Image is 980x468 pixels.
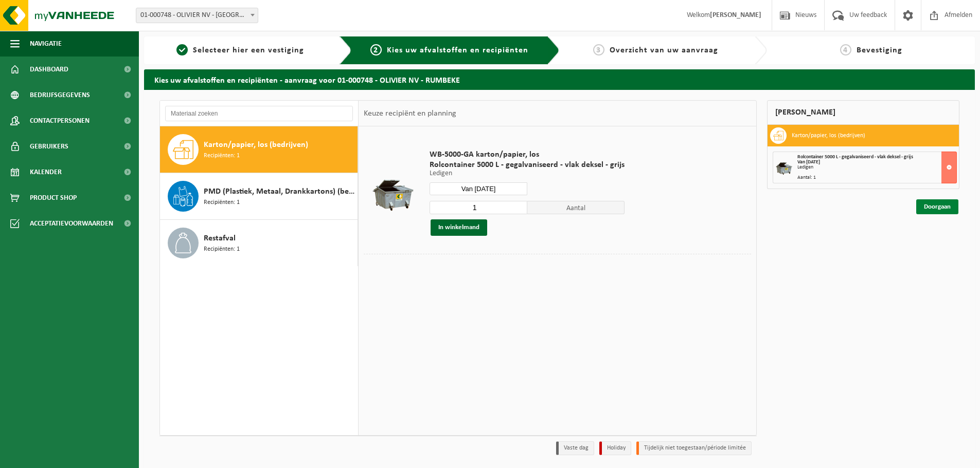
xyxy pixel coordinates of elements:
span: Recipiënten: 1 [204,198,240,208]
button: PMD (Plastiek, Metaal, Drankkartons) (bedrijven) Recipiënten: 1 [160,173,358,220]
h3: Karton/papier, los (bedrijven) [792,127,865,144]
span: PMD (Plastiek, Metaal, Drankkartons) (bedrijven) [204,185,355,198]
a: 1Selecteer hier een vestiging [149,44,331,57]
span: 4 [840,44,851,55]
strong: [PERSON_NAME] [710,11,761,19]
div: Keuze recipiënt en planning [359,101,461,126]
span: Navigatie [30,31,62,57]
li: Vaste dag [556,441,594,455]
span: Rolcontainer 5000 L - gegalvaniseerd - vlak deksel - grijs [797,154,913,160]
input: Materiaal zoeken [165,106,353,121]
strong: Van [DATE] [797,159,820,165]
div: [PERSON_NAME] [767,100,959,125]
span: Acceptatievoorwaarden [30,211,113,236]
span: WB-5000-GA karton/papier, los [430,149,625,160]
span: Aantal [527,201,625,214]
span: Recipiënten: 1 [204,245,240,254]
span: Overzicht van uw aanvraag [610,46,718,54]
span: Karton/papier, los (bedrijven) [204,139,308,151]
input: Selecteer datum [430,182,527,195]
span: 01-000748 - OLIVIER NV - RUMBEKE [136,8,258,23]
span: Bedrijfsgegevens [30,82,90,108]
p: Ledigen [430,170,625,177]
span: Dashboard [30,57,68,82]
span: Recipiënten: 1 [204,151,240,161]
span: 1 [176,44,188,55]
span: 3 [593,44,604,55]
div: Aantal: 1 [797,175,956,180]
span: 2 [370,44,382,55]
button: Karton/papier, los (bedrijven) Recipiënten: 1 [160,126,358,173]
h2: Kies uw afvalstoffen en recipiënten - aanvraag voor 01-000748 - OLIVIER NV - RUMBEKE [144,69,975,89]
span: Rolcontainer 5000 L - gegalvaniseerd - vlak deksel - grijs [430,160,625,170]
span: Contactpersonen [30,108,90,134]
li: Tijdelijk niet toegestaan/période limitée [636,441,752,455]
li: Holiday [599,441,631,455]
button: In winkelmand [431,219,487,236]
span: Restafval [204,232,236,245]
a: Doorgaan [916,199,958,214]
span: 01-000748 - OLIVIER NV - RUMBEKE [136,8,258,23]
span: Bevestiging [857,46,902,54]
span: Selecteer hier een vestiging [193,46,304,54]
span: Gebruikers [30,134,68,159]
span: Product Shop [30,185,77,211]
button: Restafval Recipiënten: 1 [160,220,358,266]
div: Ledigen [797,165,956,170]
span: Kalender [30,159,62,185]
span: Kies uw afvalstoffen en recipiënten [387,46,528,54]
